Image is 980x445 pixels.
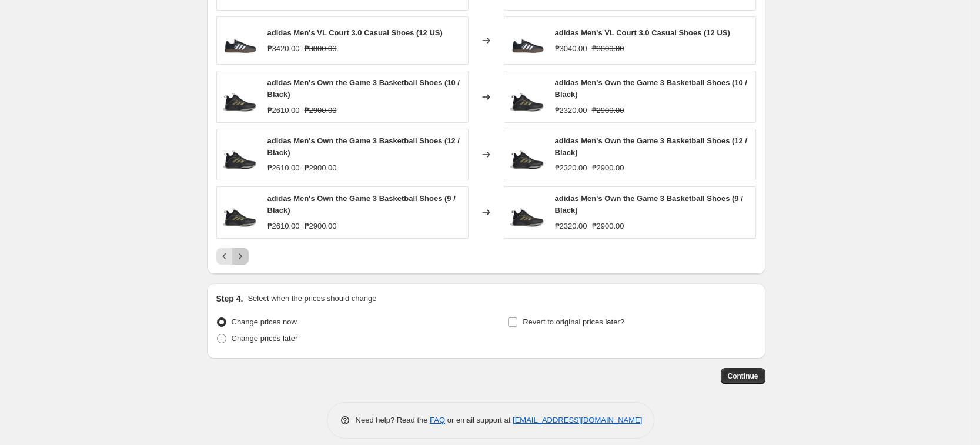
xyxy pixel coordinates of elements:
[267,28,443,37] span: adidas Men's VL Court 3.0 Casual Shoes (12 US)
[523,317,624,326] span: Revert to original prices later?
[232,317,297,326] span: Change prices now
[305,220,337,232] strike: ₱2900.00
[267,162,300,174] div: ₱2610.00
[232,248,249,265] button: Next
[555,28,730,37] span: adidas Men's VL Court 3.0 Casual Shoes (12 US)
[356,416,430,424] span: Need help? Read the
[305,105,337,116] strike: ₱2900.00
[555,162,587,174] div: ₱2320.00
[267,105,300,116] div: ₱2610.00
[267,220,300,232] div: ₱2610.00
[555,43,587,55] div: ₱3040.00
[305,43,337,55] strike: ₱3800.00
[305,162,337,174] strike: ₱2900.00
[555,105,587,116] div: ₱2320.00
[555,136,747,157] span: adidas Men's Own the Game 3 Basketball Shoes (12 / Black)
[592,162,624,174] strike: ₱2900.00
[216,293,243,305] h2: Step 4.
[216,248,233,265] button: Previous
[232,334,298,343] span: Change prices later
[223,79,258,115] img: IF4566_1_FOOTWEAR_Photography_SideLateralCenterView_white_80x.png
[267,78,460,99] span: adidas Men's Own the Game 3 Basketball Shoes (10 / Black)
[223,195,258,230] img: IF4566_1_FOOTWEAR_Photography_SideLateralCenterView_white_80x.png
[510,137,546,172] img: IF4566_1_FOOTWEAR_Photography_SideLateralCenterView_white_80x.png
[223,23,258,58] img: ID6286_1_FOOTWEAR_Photography_SideLateralCenterView_white_80x.png
[555,194,743,215] span: adidas Men's Own the Game 3 Basketball Shoes (9 / Black)
[267,43,300,55] div: ₱3420.00
[223,137,258,172] img: IF4566_1_FOOTWEAR_Photography_SideLateralCenterView_white_80x.png
[592,220,624,232] strike: ₱2900.00
[510,195,546,230] img: IF4566_1_FOOTWEAR_Photography_SideLateralCenterView_white_80x.png
[267,136,460,157] span: adidas Men's Own the Game 3 Basketball Shoes (12 / Black)
[247,293,376,305] p: Select when the prices should change
[721,368,765,384] button: Continue
[510,23,546,58] img: ID6286_1_FOOTWEAR_Photography_SideLateralCenterView_white_80x.png
[267,194,456,215] span: adidas Men's Own the Game 3 Basketball Shoes (9 / Black)
[592,43,624,55] strike: ₱3800.00
[728,372,758,381] span: Continue
[555,220,587,232] div: ₱2320.00
[430,416,445,424] a: FAQ
[555,78,747,99] span: adidas Men's Own the Game 3 Basketball Shoes (10 / Black)
[513,416,642,424] a: [EMAIL_ADDRESS][DOMAIN_NAME]
[510,79,546,115] img: IF4566_1_FOOTWEAR_Photography_SideLateralCenterView_white_80x.png
[592,105,624,116] strike: ₱2900.00
[445,416,513,424] span: or email support at
[216,248,249,265] nav: Pagination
